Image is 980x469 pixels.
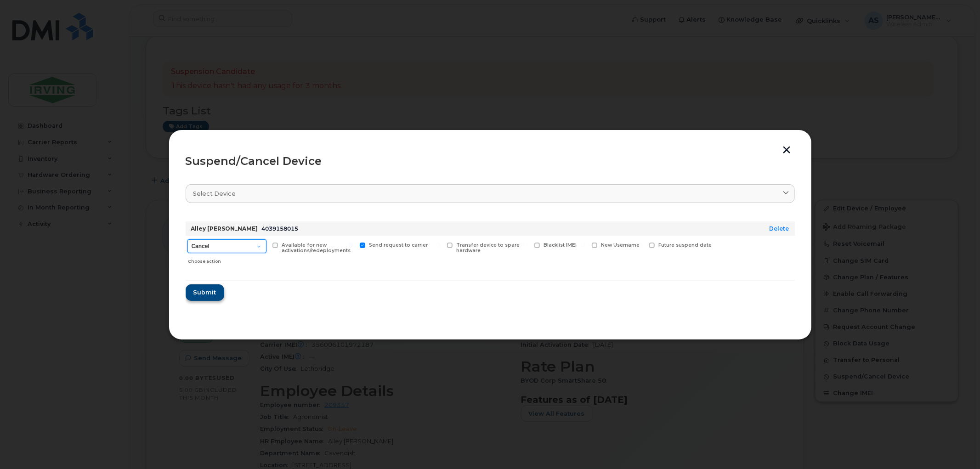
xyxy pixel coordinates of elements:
[523,243,528,247] input: Blacklist IMEI
[188,254,266,265] div: Choose action
[658,242,712,248] span: Future suspend date
[369,242,428,248] span: Send request to carrier
[261,243,266,247] input: Available for new activations/redeployments
[193,288,216,297] span: Submit
[638,243,643,247] input: Future suspend date
[282,242,351,254] span: Available for new activations/redeployments
[186,284,224,301] button: Submit
[544,242,577,248] span: Blacklist IMEI
[349,243,353,247] input: Send request to carrier
[193,189,236,198] span: Select device
[770,225,789,232] a: Delete
[186,156,795,167] div: Suspend/Cancel Device
[191,225,258,232] strong: Alley [PERSON_NAME]
[436,243,441,247] input: Transfer device to spare hardware
[456,242,520,254] span: Transfer device to spare hardware
[262,225,299,232] span: 4039158015
[581,243,585,247] input: New Username
[186,184,795,203] a: Select device
[601,242,640,248] span: New Username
